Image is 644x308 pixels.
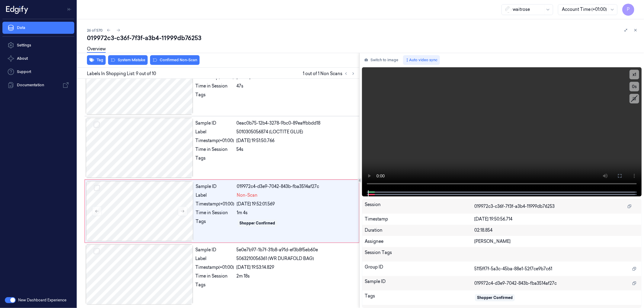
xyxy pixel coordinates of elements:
[474,266,552,272] span: 5115ff7f-5a3c-45ba-88e1-52f7ce9b7c61
[196,138,234,144] div: Timestamp (+01:00)
[237,273,356,279] div: 2m 18s
[196,155,234,165] div: Tags
[2,39,74,51] a: Settings
[94,248,100,254] button: Select row
[474,227,639,233] div: 02:18.854
[2,79,74,91] a: Documentation
[474,280,557,287] span: 019972c4-d3e9-7042-843b-fba3514af27c
[196,210,235,216] div: Time in Session
[630,82,639,91] button: 0s
[474,216,639,222] div: [DATE] 19:50:56.714
[87,71,156,77] span: Labels In Shopping List: 9 out of 10
[365,216,474,222] div: Timestamp
[362,55,401,65] button: Switch to image
[196,201,235,207] div: Timestamp (+01:00)
[87,46,106,53] a: Overview
[622,4,634,16] button: P
[94,185,100,191] button: Select row
[94,122,100,128] button: Select row
[108,55,148,65] button: System Mistake
[196,273,234,279] div: Time in Session
[237,264,356,271] div: [DATE] 19:53:14.829
[474,238,639,245] div: [PERSON_NAME]
[365,278,474,288] div: Sample ID
[240,221,275,226] div: Shopper Confirmed
[196,129,234,135] div: Label
[237,146,356,153] div: 54s
[365,293,474,303] div: Tags
[365,227,474,233] div: Duration
[2,22,74,34] a: Data
[196,247,234,253] div: Sample ID
[87,55,106,65] button: Tag
[237,183,355,190] div: 019972c4-d3e9-7042-843b-fba3514af27c
[237,201,355,207] div: [DATE] 19:52:01.569
[196,83,234,89] div: Time in Session
[196,218,235,228] div: Tags
[237,192,258,198] span: Non-Scan
[365,238,474,245] div: Assignee
[196,192,235,198] div: Label
[196,120,234,126] div: Sample ID
[365,264,474,274] div: Group ID
[196,183,235,190] div: Sample ID
[403,55,440,65] button: Auto video sync
[196,256,234,262] div: Label
[2,52,74,65] button: About
[237,120,356,126] div: 0eac0b75-12b4-3278-9bc0-89eaffbbdd18
[303,70,357,77] span: 1 out of 1 Non Scans
[237,247,356,253] div: 5e0e7b97-1b7f-31b8-a91d-ef3b8f5eb60e
[196,264,234,271] div: Timestamp (+01:00)
[2,66,74,78] a: Support
[196,282,234,291] div: Tags
[87,28,103,33] span: 26 of 570
[196,146,234,153] div: Time in Session
[365,202,474,211] div: Session
[237,256,314,262] span: 5063210056361 (WR DURAFOLD BAG)
[477,295,513,300] div: Shopper Confirmed
[237,129,303,135] span: 5010305056874 (LOCTITE GLUE)
[150,55,200,65] button: Confirmed Non-Scan
[630,70,639,79] button: x1
[237,83,356,89] div: 47s
[365,249,474,259] div: Session Tags
[65,5,74,14] button: Toggle Navigation
[237,210,355,216] div: 1m 4s
[237,138,356,144] div: [DATE] 19:51:50.766
[474,203,555,210] span: 019972c3-c36f-7f3f-a3b4-11999db76253
[87,34,639,42] div: 019972c3-c36f-7f3f-a3b4-11999db76253
[196,92,234,101] div: Tags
